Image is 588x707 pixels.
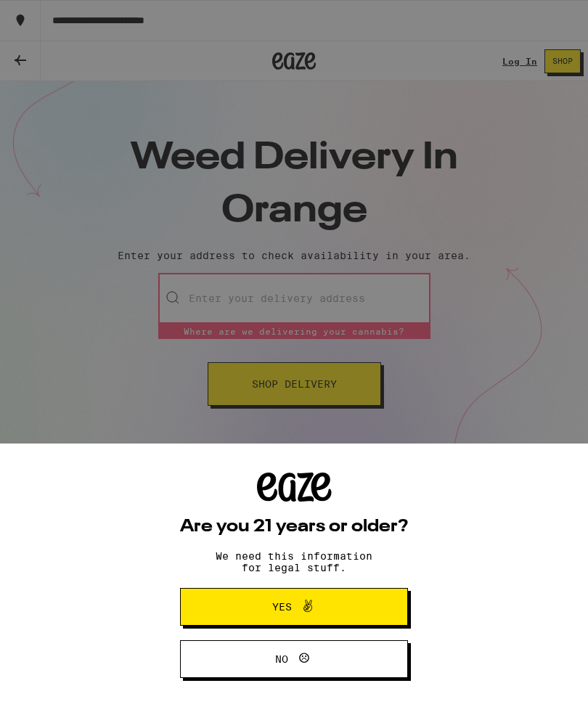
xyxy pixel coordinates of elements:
span: No [275,654,288,664]
h2: Are you 21 years or older? [180,518,408,536]
span: Yes [272,602,292,612]
button: No [180,640,408,678]
button: Yes [180,588,408,626]
p: We need this information for legal stuff. [203,550,385,573]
